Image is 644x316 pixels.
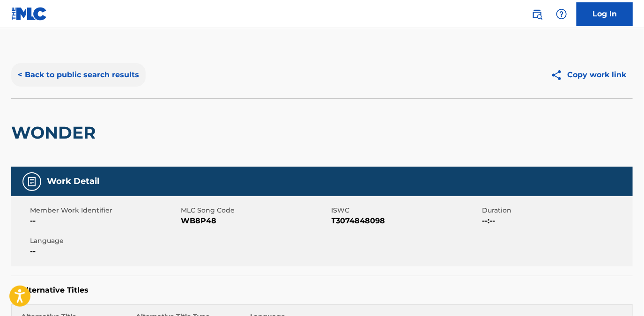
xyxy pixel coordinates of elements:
img: Copy work link [551,69,567,81]
img: help [556,8,567,20]
span: MLC Song Code [181,206,329,215]
h5: Work Detail [47,176,99,187]
button: < Back to public search results [11,63,146,87]
span: -- [30,246,178,257]
span: ISWC [332,206,480,215]
span: Member Work Identifier [30,206,178,215]
span: -- [30,215,178,227]
img: search [532,8,543,20]
a: Log In [577,2,633,26]
button: Copy work link [544,63,633,87]
span: WB8P48 [181,215,329,227]
span: Language [30,236,178,246]
img: MLC Logo [11,7,47,21]
h5: Alternative Titles [21,286,623,295]
span: --:-- [482,215,630,227]
div: Help [552,5,571,23]
h2: WONDER [11,122,100,143]
span: T3074848098 [332,215,480,227]
img: Work Detail [26,176,37,187]
a: Public Search [528,5,547,23]
span: Duration [482,206,630,215]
